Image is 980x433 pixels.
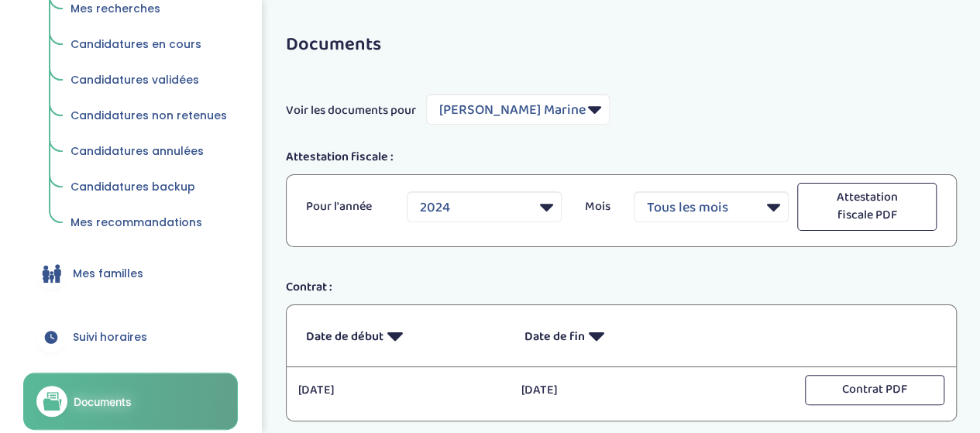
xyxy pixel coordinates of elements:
[74,393,132,410] span: Documents
[306,198,383,216] p: Pour l'année
[70,72,199,88] span: Candidatures validées
[286,101,416,120] span: Voir les documents pour
[70,1,160,16] span: Mes recherches
[70,143,204,159] span: Candidatures annulées
[60,137,238,167] a: Candidatures annulées
[73,266,143,282] span: Mes familles
[70,108,227,123] span: Candidatures non retenues
[73,329,147,345] span: Suivi horaires
[23,373,238,430] a: Documents
[521,381,721,400] p: [DATE]
[23,309,238,365] a: Suivi horaires
[524,317,718,355] p: Date de fin
[60,30,238,60] a: Candidatures en cours
[60,173,238,202] a: Candidatures backup
[70,179,195,194] span: Candidatures backup
[797,183,937,231] button: Attestation fiscale PDF
[70,215,202,230] span: Mes recommandations
[306,317,500,355] p: Date de début
[70,36,201,52] span: Candidatures en cours
[805,381,944,398] a: Contrat PDF
[60,101,238,131] a: Candidatures non retenues
[60,66,238,95] a: Candidatures validées
[298,381,498,400] p: [DATE]
[274,278,968,297] div: Contrat :
[60,208,238,238] a: Mes recommandations
[585,198,610,216] p: Mois
[805,375,944,405] button: Contrat PDF
[274,148,968,167] div: Attestation fiscale :
[23,246,238,301] a: Mes familles
[286,35,957,55] h3: Documents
